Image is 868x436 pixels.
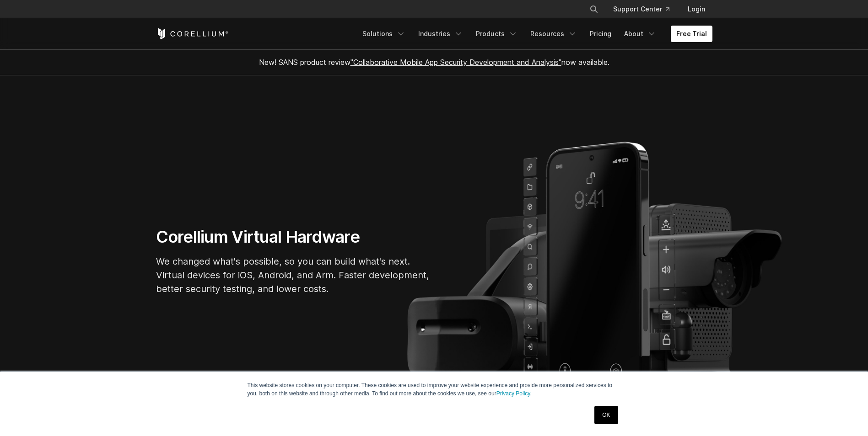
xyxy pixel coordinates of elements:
button: Search [586,1,602,17]
span: New! SANS product review now available. [259,58,609,67]
a: Privacy Policy. [496,390,532,397]
a: Solutions [357,26,411,42]
a: Products [470,26,523,42]
h1: Corellium Virtual Hardware [156,227,431,247]
a: Resources [525,26,582,42]
a: About [619,26,662,42]
div: Navigation Menu [578,1,712,17]
a: Pricing [584,26,617,42]
p: This website stores cookies on your computer. These cookies are used to improve your website expe... [248,381,621,398]
a: "Collaborative Mobile App Security Development and Analysis" [350,58,561,67]
div: Navigation Menu [357,26,712,42]
a: Industries [413,26,469,42]
a: Login [680,1,712,17]
a: Corellium Home [156,28,229,39]
p: We changed what's possible, so you can build what's next. Virtual devices for iOS, Android, and A... [156,255,431,296]
a: OK [594,406,618,424]
a: Free Trial [671,26,712,42]
a: Support Center [606,1,677,17]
